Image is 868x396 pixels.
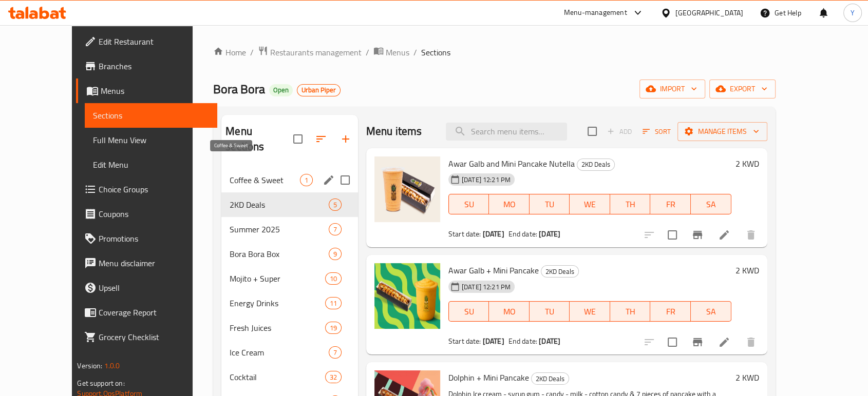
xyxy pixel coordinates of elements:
div: items [300,174,313,186]
span: Edit Restaurant [99,35,209,48]
span: 2KD Deals [230,199,328,211]
button: TH [610,301,651,322]
a: Choice Groups [76,177,217,202]
button: MO [489,194,530,214]
span: Sort sections [309,127,333,151]
h6: 2 KWD [735,263,759,278]
span: Sections [421,46,450,58]
div: Menu-management [564,7,627,19]
span: Fresh Juices [230,322,325,334]
span: Summer 2025 [230,223,328,235]
span: Dolphin + Mini Pancake [448,370,529,385]
a: Edit Restaurant [76,29,217,54]
img: Awar Galb + Mini Pancake [374,263,440,329]
span: Coffee & Sweet [230,174,299,186]
button: Branch-specific-item [685,330,710,354]
span: 9 [329,249,341,259]
span: Cocktail [230,371,325,383]
span: Get support on: [77,377,124,390]
span: Add item [603,124,636,140]
span: export [718,83,767,95]
a: Restaurants management [258,46,362,59]
span: End date: [508,334,537,348]
span: Coupons [99,208,209,220]
button: Sort [640,124,673,140]
div: items [325,272,342,285]
input: search [446,123,567,141]
span: Branches [99,60,209,72]
span: 10 [326,274,341,284]
span: 19 [326,323,341,333]
a: Home [213,46,246,58]
div: Ice Cream7 [221,340,358,365]
button: delete [739,330,763,354]
button: FR [650,194,691,214]
span: Ice Cream [230,346,328,359]
li: / [366,46,369,58]
div: Bora Bora Box9 [221,242,358,266]
button: TU [530,301,570,322]
div: Open [269,84,293,96]
span: Menus [386,46,409,58]
h2: Menu items [366,124,422,139]
button: import [639,80,705,98]
span: Sort items [636,124,677,140]
span: 7 [329,225,341,234]
div: Mojito + Super [230,272,325,285]
a: Edit menu item [718,229,730,241]
button: SU [448,194,489,214]
span: Open [269,86,293,94]
div: Coffee & Sweet1edit [221,168,358,192]
span: Menu disclaimer [99,257,209,269]
span: import [648,83,697,95]
div: items [325,371,342,383]
span: 2KD Deals [532,373,569,385]
nav: breadcrumb [213,46,775,59]
b: [DATE] [483,334,504,348]
div: Energy Drinks11 [221,291,358,315]
span: End date: [508,227,537,241]
span: Restaurants management [270,46,362,58]
img: Awar Galb and Mini Pancake Nutella [374,156,440,222]
span: FR [654,197,687,212]
button: Branch-specific-item [685,223,710,247]
a: Edit Menu [85,152,217,177]
span: FR [654,304,687,319]
span: WE [574,197,606,212]
div: items [325,297,342,309]
span: TH [614,197,647,212]
div: items [329,248,342,260]
span: Bora Bora Box [230,248,328,260]
button: SA [691,301,731,322]
span: Version: [77,359,102,372]
a: Coupons [76,202,217,226]
button: SA [691,194,731,214]
span: Upsell [99,282,209,294]
a: Sections [85,103,217,128]
span: Sections [93,109,209,122]
div: Summer 20257 [221,217,358,242]
span: 1.0.0 [104,359,120,372]
span: Select to update [662,224,683,246]
a: Branches [76,54,217,78]
li: / [250,46,254,58]
span: Choice Groups [99,183,209,195]
span: SU [453,197,485,212]
span: Start date: [448,334,481,348]
span: Y [851,7,855,18]
span: MO [493,197,525,212]
a: Grocery Checklist [76,325,217,349]
span: 1 [300,175,312,185]
span: Energy Drinks [230,297,325,309]
span: [DATE] 12:21 PM [458,282,515,292]
span: Promotions [99,232,209,245]
button: edit [321,172,336,188]
span: Select all sections [287,128,309,150]
span: Select to update [662,331,683,353]
div: 2KD Deals [541,265,579,278]
div: Mojito + Super10 [221,266,358,291]
button: FR [650,301,691,322]
span: Manage items [686,125,759,138]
